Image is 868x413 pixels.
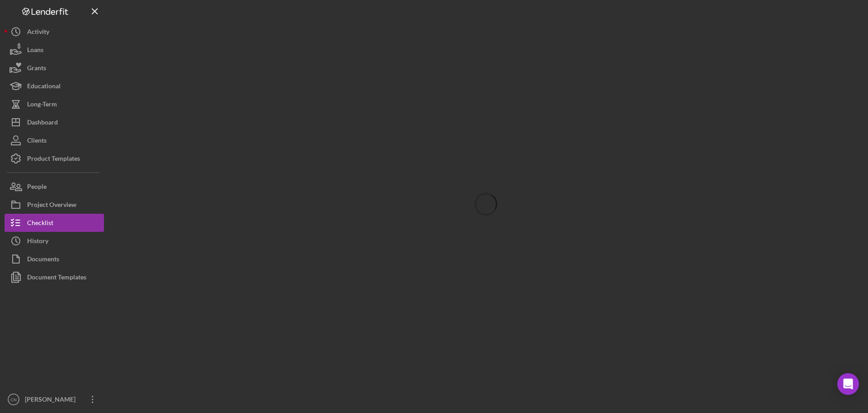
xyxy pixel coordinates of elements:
button: Long-Term [5,95,104,113]
button: History [5,232,104,250]
button: Grants [5,59,104,77]
div: Documents [27,250,59,270]
button: Clients [5,131,104,149]
div: History [27,232,48,252]
button: People [5,178,104,196]
button: Loans [5,41,104,59]
div: Grants [27,59,46,79]
button: Documents [5,250,104,268]
button: Document Templates [5,268,104,286]
div: Product Templates [27,149,80,170]
text: CN [10,397,17,402]
div: [PERSON_NAME] [23,390,81,411]
button: Activity [5,23,104,41]
div: Project Overview [27,196,76,216]
button: Checklist [5,214,104,232]
button: Project Overview [5,196,104,214]
div: Clients [27,131,47,152]
div: Long-Term [27,95,57,115]
div: Dashboard [27,113,58,134]
button: Product Templates [5,149,104,168]
div: Open Intercom Messenger [837,373,859,395]
div: People [27,178,47,198]
button: CN[PERSON_NAME] [5,390,104,408]
button: Educational [5,77,104,95]
div: Checklist [27,214,53,234]
div: Loans [27,41,43,61]
div: Educational [27,77,61,97]
div: Activity [27,23,49,43]
button: Dashboard [5,113,104,131]
div: Document Templates [27,268,86,288]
